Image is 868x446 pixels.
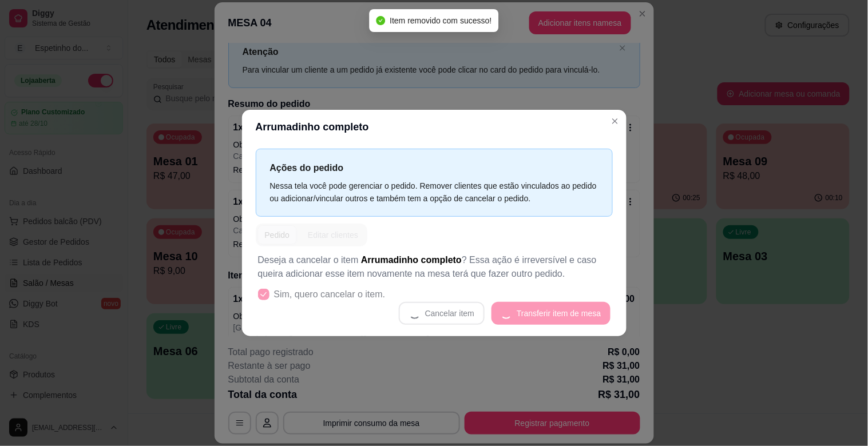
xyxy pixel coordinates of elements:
span: Arrumadinho completo [361,255,462,265]
p: Deseja a cancelar o item ? Essa ação é irreversível e caso queira adicionar esse item novamente n... [258,253,611,281]
span: Item removido com sucesso! [390,16,492,25]
div: Nessa tela você pode gerenciar o pedido. Remover clientes que estão vinculados ao pedido ou adici... [270,180,599,205]
span: check-circle [376,16,385,25]
p: Ações do pedido [270,161,599,175]
button: Close [606,112,624,130]
header: Arrumadinho completo [242,110,627,144]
